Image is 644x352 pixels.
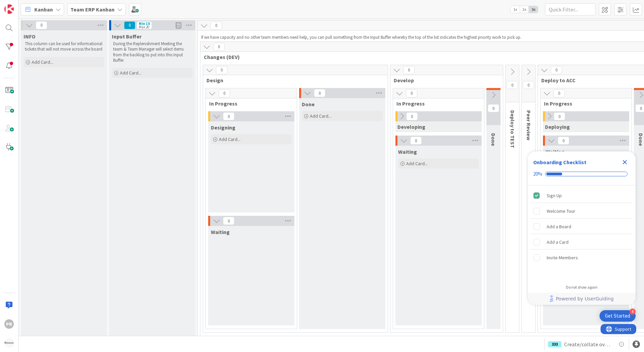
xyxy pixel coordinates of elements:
span: 0 [406,112,418,120]
span: Kanban [34,5,53,13]
span: 1x [511,6,520,13]
span: 0 [403,66,415,74]
span: 0 [219,89,230,97]
div: Min 10 [139,22,150,25]
span: Support [14,1,31,9]
div: Add a Card is incomplete. [530,235,633,250]
span: 0 [223,112,234,120]
div: Onboarding Checklist [533,158,586,166]
span: 0 [523,81,534,89]
span: 0 [410,137,422,145]
span: Add Card... [219,136,240,142]
span: 0 [36,21,47,29]
span: 0 [124,21,135,29]
span: 0 [216,66,227,74]
span: Deploying [545,123,570,130]
span: In Progress [544,100,623,107]
span: INFO [24,33,35,40]
div: Invite Members is incomplete. [530,250,633,265]
span: 0 [507,81,518,89]
div: Get Started [605,313,630,319]
span: 0 [314,89,325,97]
span: Waiting [398,148,417,155]
a: Powered by UserGuiding [531,293,632,305]
span: Waiting [546,148,565,155]
span: Add Card... [406,160,428,167]
img: avatar [4,338,14,348]
div: Open Get Started checklist, remaining modules: 4 [600,310,636,322]
p: During the Replenishment Meeting the team & Team Manager will select items from the backlog to pu... [113,41,191,63]
div: Welcome Tour is incomplete. [530,204,633,218]
span: Waiting [211,229,230,235]
div: Checklist Container [528,151,636,305]
p: This column can be used for informational tickets that will not move across the board [25,41,103,52]
span: 3x [529,6,538,13]
span: 0 [406,89,417,97]
span: 2x [520,6,529,13]
div: 333 [548,341,561,347]
span: 0 [554,112,565,120]
div: Close Checklist [619,157,630,168]
b: Team ERP Kanban [70,6,115,13]
div: Checklist progress: 20% [533,171,630,177]
div: PR [4,319,14,329]
div: Footer [528,293,636,305]
div: Checklist items [528,185,636,280]
span: 0 [213,43,225,51]
span: Design [206,77,379,84]
span: In Progress [396,100,476,107]
span: Designing [211,124,235,131]
div: 20% [533,171,542,177]
span: Add Card... [310,113,331,119]
span: 0 [551,66,562,74]
span: 0 [488,104,499,112]
span: Create/collate overview of Facility applications [564,340,612,348]
div: Invite Members [547,254,578,262]
div: Add a Board is incomplete. [530,219,633,234]
img: Visit kanbanzone.com [4,4,14,14]
div: Add a Board [547,223,571,231]
span: 0 [223,217,234,225]
span: Peer Review [525,110,532,140]
span: 0 [211,22,222,30]
div: Sign Up [547,192,562,200]
span: Done [302,101,315,108]
span: Done [490,133,497,146]
span: 0 [553,89,565,97]
span: Powered by UserGuiding [556,295,614,303]
span: In Progress [209,100,288,107]
span: Add Card... [120,70,141,76]
div: Sign Up is complete. [530,188,633,203]
span: Input Buffer [112,33,141,40]
div: Welcome Tour [547,207,575,215]
span: Add Card... [32,59,53,65]
div: Do not show again [566,285,598,290]
span: Deploy to TEST [509,110,516,148]
input: Quick Filter... [545,3,595,16]
div: Add a Card [547,238,569,246]
span: 0 [558,137,569,145]
div: Max 20 [139,25,149,29]
div: 4 [630,309,636,315]
span: Develop [394,77,494,84]
span: Deploy to ACC [541,77,642,84]
span: Developing [397,123,425,130]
